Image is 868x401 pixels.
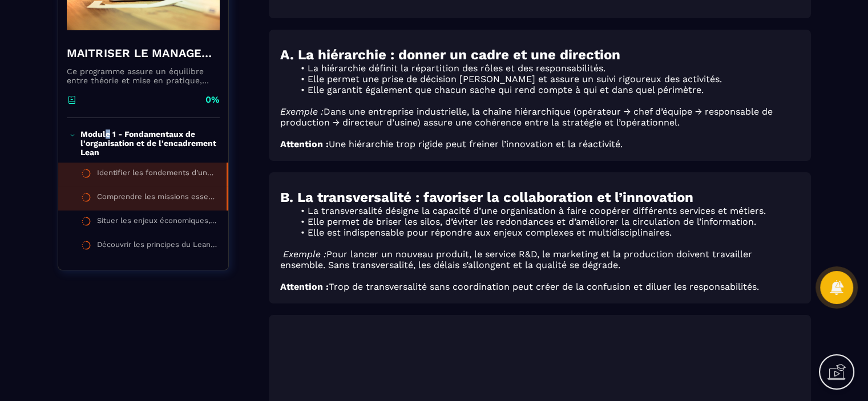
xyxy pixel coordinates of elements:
p: Dans une entreprise industrielle, la chaîne hiérarchique (opérateur → chef d’équipe → responsable... [280,106,800,128]
li: La hiérarchie définit la répartition des rôles et des responsabilités. [294,63,800,74]
em: Exemple : [283,249,326,260]
li: Elle est indispensable pour répondre aux enjeux complexes et multidisciplinaires. [294,227,800,238]
p: Module 1 - Fondamentaux de l'organisation et de l'encadrement Lean [80,129,216,157]
em: Exemple : [280,106,324,117]
li: Elle permet de briser les silos, d’éviter les redondances et d’améliorer la circulation de l’info... [294,216,800,227]
li: Elle garantit également que chacun sache qui rend compte à qui et dans quel périmètre. [294,84,800,95]
div: Situer les enjeux économiques, sociaux et humains dans la stratégie d'entreprise [97,216,217,229]
p: Trop de transversalité sans coordination peut créer de la confusion et diluer les responsabilités. [280,281,800,292]
strong: Attention : [280,139,329,149]
strong: B. La transversalité : favoriser la collaboration et l’innovation [280,189,693,205]
p: 0% [205,94,220,106]
strong: Attention : [280,281,329,292]
p: Ce programme assure un équilibre entre théorie et mise en pratique, permettant aux encadrants de ... [67,67,220,85]
h4: MAITRISER LE MANAGEMENT POUR ENCADRER, MOBILISER ET TRANSFORMER [67,45,220,61]
li: Elle permet une prise de décision [PERSON_NAME] et assure un suivi rigoureux des activités. [294,74,800,84]
div: Comprendre les missions essentielles du manager dans un environnement complexe [97,192,215,205]
strong: A. La hiérarchie : donner un cadre et une direction [280,47,620,63]
p: Pour lancer un nouveau produit, le service R&D, le marketing et la production doivent travailler ... [280,249,800,270]
div: Découvrir les principes du Lean : valeur, flux, suppression des gaspillages [97,240,217,253]
p: Une hiérarchie trop rigide peut freiner l’innovation et la réactivité. [280,139,800,149]
li: La transversalité désigne la capacité d’une organisation à faire coopérer différents services et ... [294,205,800,216]
div: Identifier les fondements d'une organisation performante : hiérarchie, transversalité, processus [97,168,215,181]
